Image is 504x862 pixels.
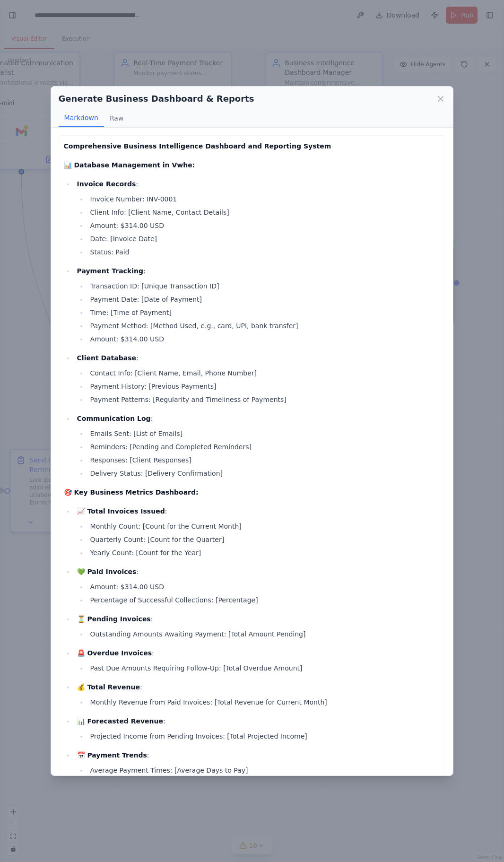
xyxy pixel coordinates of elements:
[77,717,163,725] strong: 📊 Forecasted Revenue
[77,681,441,693] p: :
[59,92,254,105] h2: Generate Business Dashboard & Reports
[59,109,104,127] button: Markdown
[87,307,441,318] li: Time: [Time of Payment]
[77,178,441,190] p: :
[87,454,441,466] li: Responses: [Client Responses]
[64,488,199,496] strong: 🎯 Key Business Metrics Dashboard:
[87,731,441,742] li: Projected Income from Pending Invoices: [Total Projected Income]
[87,246,441,258] li: Status: Paid
[77,715,441,727] p: :
[77,615,151,623] strong: ⏳ Pending Invoices
[87,367,441,379] li: Contact Info: [Client Name, Email, Phone Number]
[77,354,136,362] strong: Client Database
[77,647,441,659] p: :
[77,649,152,657] strong: 🚨 Overdue Invoices
[87,320,441,331] li: Payment Method: [Method Used, e.g., card, UPI, bank transfer]
[64,142,331,150] strong: Comprehensive Business Intelligence Dashboard and Reporting System
[87,233,441,244] li: Date: [Invoice Date]
[87,428,441,439] li: Emails Sent: [List of Emails]
[87,207,441,218] li: Client Info: [Client Name, Contact Details]
[64,161,195,169] strong: 📊 Database Management in Vwhe:
[87,521,441,532] li: Monthly Count: [Count for the Current Month]
[87,280,441,292] li: Transaction ID: [Unique Transaction ID]
[77,568,137,575] strong: 💚 Paid Invoices
[77,265,441,277] p: :
[77,352,441,364] p: :
[87,333,441,345] li: Amount: $314.00 USD
[87,628,441,640] li: Outstanding Amounts Awaiting Payment: [Total Amount Pending]
[87,468,441,479] li: Delivery Status: [Delivery Confirmation]
[104,109,129,127] button: Raw
[77,613,441,625] p: :
[87,220,441,231] li: Amount: $314.00 USD
[87,594,441,606] li: Percentage of Successful Collections: [Percentage]
[77,749,441,761] p: :
[87,294,441,305] li: Payment Date: [Date of Payment]
[87,581,441,592] li: Amount: $314.00 USD
[77,683,140,691] strong: 💰 Total Revenue
[87,441,441,453] li: Reminders: [Pending and Completed Reminders]
[87,547,441,558] li: Yearly Count: [Count for the Year]
[87,381,441,392] li: Payment History: [Previous Payments]
[87,697,441,708] li: Monthly Revenue from Paid Invoices: [Total Revenue for Current Month]
[77,413,441,424] p: :
[77,507,165,515] strong: 📈 Total Invoices Issued
[77,267,143,275] strong: Payment Tracking
[87,394,441,405] li: Payment Patterns: [Regularity and Timeliness of Payments]
[87,534,441,545] li: Quarterly Count: [Count for the Quarter]
[87,193,441,205] li: Invoice Number: INV-0001
[87,662,441,674] li: Past Due Amounts Requiring Follow-Up: [Total Overdue Amount]
[77,415,151,422] strong: Communication Log
[77,180,136,188] strong: Invoice Records
[87,765,441,776] li: Average Payment Times: [Average Days to Pay]
[77,566,441,577] p: :
[77,751,147,759] strong: 📅 Payment Trends
[77,505,441,517] p: :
